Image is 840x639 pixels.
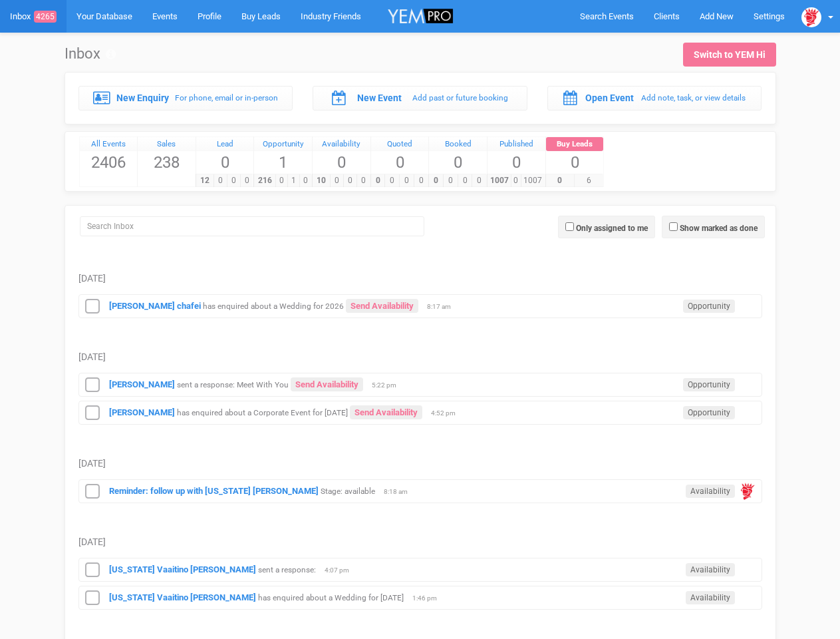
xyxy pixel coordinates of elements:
a: [PERSON_NAME] [109,407,175,417]
span: 4:52 pm [431,409,464,418]
h5: [DATE] [78,459,762,469]
span: Availability [686,563,735,576]
span: Add New [700,11,734,21]
span: 0 [240,174,254,187]
a: Send Availability [291,377,363,391]
span: 8:18 am [384,487,417,497]
span: 0 [275,174,288,187]
span: 0 [196,151,254,174]
a: All Events [80,137,138,152]
span: Search Events [580,11,634,21]
label: Show marked as done [680,222,758,234]
a: [US_STATE] Vaaitino [PERSON_NAME] [109,564,256,574]
small: Add note, task, or view details [641,93,746,103]
small: sent a response: [258,565,316,574]
a: New Event Add past or future booking [313,86,527,110]
a: Lead [196,137,254,152]
span: 0 [330,174,344,187]
span: 0 [399,174,414,187]
a: New Enquiry For phone, email or in-person [78,86,293,110]
span: 8:17 am [427,302,460,312]
label: Only assigned to me [576,222,648,234]
span: 0 [546,151,604,174]
a: [US_STATE] Vaaitino [PERSON_NAME] [109,592,256,602]
span: 0 [227,174,241,187]
label: New Enquiry [116,91,169,105]
span: 0 [414,174,429,187]
label: Open Event [585,91,634,105]
a: Quoted [371,137,429,152]
span: Availability [686,591,735,604]
small: Add past or future booking [412,93,508,103]
small: sent a response: Meet With You [177,380,289,389]
img: knight-head-160.jpg [738,482,757,501]
small: has enquired about a Corporate Event for [DATE] [177,408,348,417]
span: 4:07 pm [325,566,358,575]
label: New Event [357,91,402,105]
img: knight-head-160.jpg [801,7,821,27]
a: [PERSON_NAME] [109,379,175,389]
a: Booked [429,137,487,152]
span: 0 [429,151,487,174]
span: 1007 [487,174,511,187]
a: Send Availability [350,405,422,419]
span: 0 [428,174,444,187]
span: 0 [370,174,386,187]
a: Reminder: follow up with [US_STATE] [PERSON_NAME] [109,486,319,496]
span: 1007 [521,174,545,187]
small: has enquired about a Wedding for 2026 [203,302,344,311]
span: 1 [287,174,300,187]
a: Open Event Add note, task, or view details [547,86,762,110]
span: 5:22 pm [372,381,405,390]
div: Switch to YEM Hi [694,48,766,61]
a: Published [488,137,545,152]
span: 12 [196,174,214,187]
a: Switch to YEM Hi [683,43,776,67]
input: Search Inbox [80,216,424,236]
span: 6 [574,174,603,187]
small: For phone, email or in-person [175,93,278,103]
span: 0 [371,151,429,174]
a: Opportunity [254,137,312,152]
a: [PERSON_NAME] chafei [109,301,201,311]
a: Buy Leads [546,137,604,152]
span: 4265 [34,11,57,23]
small: Stage: available [321,487,375,496]
span: 0 [343,174,357,187]
span: 238 [138,151,196,174]
span: 0 [356,174,370,187]
span: 1:46 pm [412,594,446,603]
span: 2406 [80,151,138,174]
span: Opportunity [683,300,735,313]
h5: [DATE] [78,352,762,362]
a: Send Availability [346,299,418,313]
span: 0 [313,151,370,174]
a: Sales [138,137,196,152]
span: 0 [213,174,227,187]
span: Opportunity [683,406,735,419]
span: 216 [253,174,275,187]
h5: [DATE] [78,537,762,547]
span: Opportunity [683,378,735,391]
span: Availability [686,485,735,498]
a: Availability [313,137,370,152]
span: 0 [488,151,545,174]
small: has enquired about a Wedding for [DATE] [258,593,404,602]
span: 0 [511,174,521,187]
h1: Inbox [65,46,116,62]
span: 1 [254,151,312,174]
